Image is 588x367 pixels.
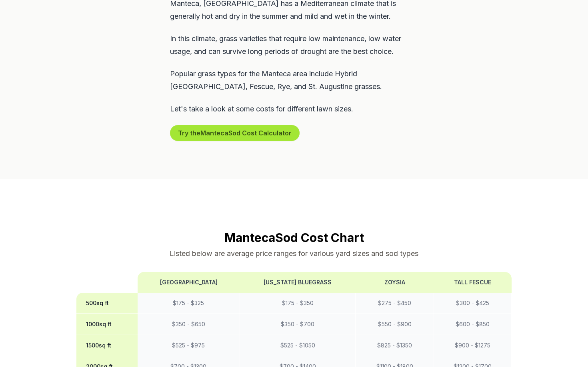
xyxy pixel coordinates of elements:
[76,314,138,335] th: 1000 sq ft
[170,67,418,93] p: Popular grass types for the Manteca area include Hybrid [GEOGRAPHIC_DATA], Fescue, Rye, and St. A...
[240,335,356,356] td: $ 525 - $ 1050
[76,335,138,356] th: 1500 sq ft
[76,248,512,259] p: Listed below are average price ranges for various yard sizes and sod types
[170,32,418,58] p: In this climate, grass varieties that require low maintenance, low water usage, and can survive l...
[434,335,511,356] td: $ 900 - $ 1275
[138,293,240,314] td: $ 175 - $ 325
[170,125,300,141] button: Try theMantecaSod Cost Calculator
[434,272,511,293] th: Tall Fescue
[356,314,434,335] td: $ 550 - $ 900
[356,272,434,293] th: Zoysia
[356,293,434,314] td: $ 275 - $ 450
[138,272,240,293] th: [GEOGRAPHIC_DATA]
[76,293,138,314] th: 500 sq ft
[240,272,356,293] th: [US_STATE] Bluegrass
[240,293,356,314] td: $ 175 - $ 350
[138,314,240,335] td: $ 350 - $ 650
[356,335,434,356] td: $ 825 - $ 1350
[240,314,356,335] td: $ 350 - $ 700
[76,230,512,245] h2: Manteca Sod Cost Chart
[138,335,240,356] td: $ 525 - $ 975
[434,293,511,314] td: $ 300 - $ 425
[170,103,418,115] p: Let's take a look at some costs for different lawn sizes.
[434,314,511,335] td: $ 600 - $ 850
